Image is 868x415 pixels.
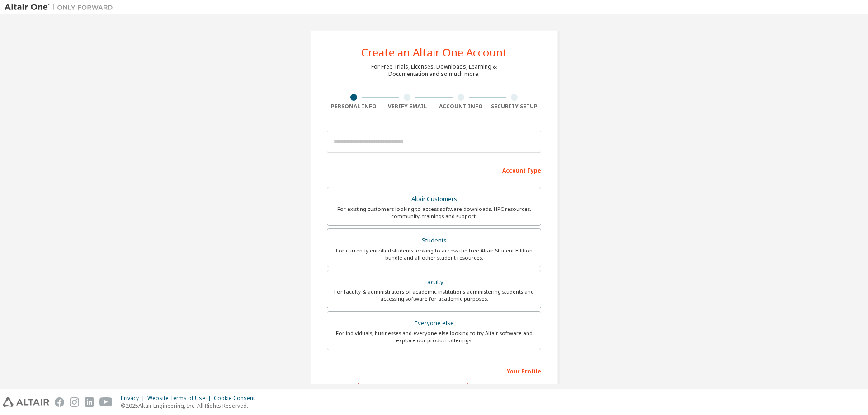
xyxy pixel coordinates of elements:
div: Everyone else [333,317,535,330]
div: Privacy [121,395,147,402]
label: Last Name [437,382,541,390]
div: Security Setup [488,103,542,110]
p: © 2025 Altair Engineering, Inc. All Rights Reserved. [121,402,260,410]
div: Students [333,234,535,247]
img: linkedin.svg [85,397,94,407]
img: Altair One [5,3,118,12]
div: Cookie Consent [214,395,260,402]
img: instagram.svg [70,397,79,407]
div: Personal Info [327,103,381,110]
img: altair_logo.svg [3,397,49,407]
div: For Free Trials, Licenses, Downloads, Learning & Documentation and so much more. [371,63,497,78]
label: First Name [327,382,431,390]
img: youtube.svg [99,397,113,407]
div: For faculty & administrators of academic institutions administering students and accessing softwa... [333,288,535,303]
div: Website Terms of Use [147,395,214,402]
div: For individuals, businesses and everyone else looking to try Altair software and explore our prod... [333,330,535,344]
div: Create an Altair One Account [361,47,507,58]
div: Account Type [327,163,541,177]
img: facebook.svg [55,397,64,407]
div: Altair Customers [333,193,535,205]
div: Faculty [333,276,535,289]
div: Account Info [434,103,488,110]
div: For existing customers looking to access software downloads, HPC resources, community, trainings ... [333,205,535,220]
div: For currently enrolled students looking to access the free Altair Student Edition bundle and all ... [333,247,535,261]
div: Your Profile [327,364,541,378]
div: Verify Email [381,103,434,110]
